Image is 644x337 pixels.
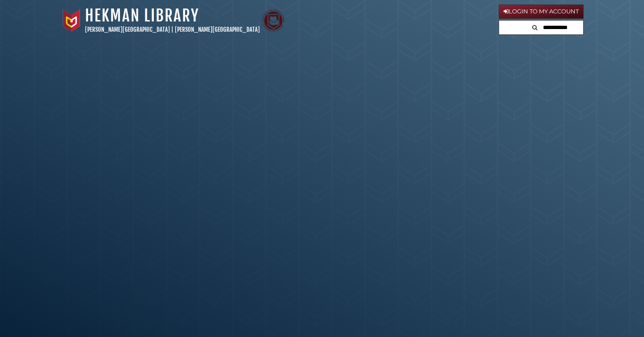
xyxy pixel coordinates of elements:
a: Login to My Account [499,4,584,19]
button: Search [530,21,540,33]
i: Search [532,25,538,30]
a: Hekman Library [85,6,199,25]
img: Calvin Theological Seminary [262,9,284,32]
img: Calvin University [60,9,83,32]
span: | [171,26,174,33]
a: [PERSON_NAME][GEOGRAPHIC_DATA] [85,26,170,33]
a: [PERSON_NAME][GEOGRAPHIC_DATA] [175,26,260,33]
